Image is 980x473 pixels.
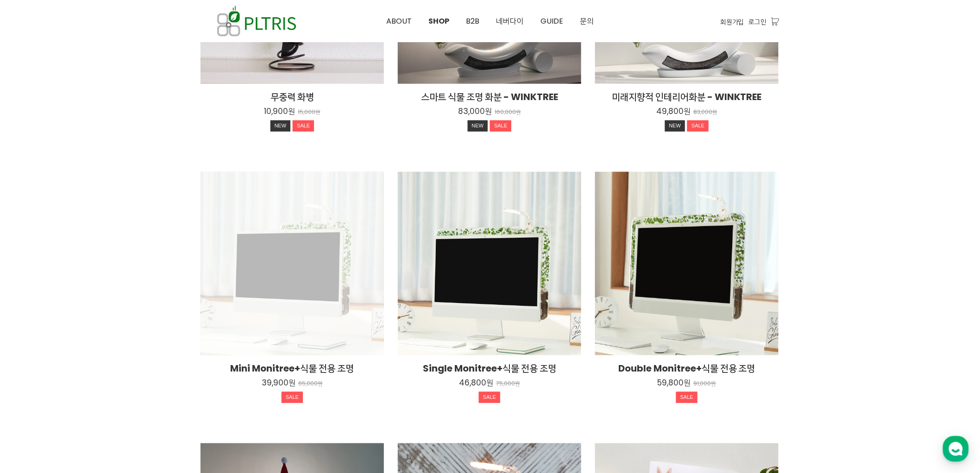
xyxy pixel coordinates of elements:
[85,308,96,315] span: 대화
[298,380,323,387] p: 65,000원
[665,120,685,132] div: NEW
[293,120,314,132] div: SALE
[264,106,295,116] p: 10,900원
[572,0,602,42] a: 문의
[694,380,716,387] p: 91,000원
[262,378,295,388] p: 39,900원
[720,17,744,27] a: 회원가입
[201,90,384,134] a: 무중력 화병 10,900원 15,000원 NEWSALE
[378,0,420,42] a: ABOUT
[658,378,691,388] p: 59,800원
[201,362,384,405] a: Mini Monitree+식물 전용 조명 39,900원 65,000원 SALE
[386,16,412,26] span: ABOUT
[466,16,479,26] span: B2B
[595,90,779,134] a: 미래지향적 인테리어화분 - WINKTREE 49,800원 83,000원 NEWSALE
[420,0,458,42] a: SHOP
[490,120,511,132] div: SALE
[458,0,488,42] a: B2B
[282,392,303,403] div: SALE
[468,120,488,132] div: NEW
[398,90,581,134] a: 스마트 식물 조명 화분 - WINKTREE 83,000원 160,000원 NEWSALE
[687,120,709,132] div: SALE
[595,90,779,103] h2: 미래지향적 인테리어화분 - WINKTREE
[29,308,35,315] span: 홈
[201,362,384,375] h2: Mini Monitree+식물 전용 조명
[398,90,581,103] h2: 스마트 식물 조명 화분 - WINKTREE
[496,16,524,26] span: 네버다이
[398,362,581,375] h2: Single Monitree+식물 전용 조명
[488,0,532,42] a: 네버다이
[61,294,119,317] a: 대화
[298,109,320,116] p: 15,000원
[656,106,691,116] p: 49,800원
[428,16,449,26] span: SHOP
[479,392,500,403] div: SALE
[3,294,61,317] a: 홈
[201,90,384,103] h2: 무중력 화병
[595,362,779,375] h2: Double Monitree+식물 전용 조명
[143,308,154,315] span: 설정
[693,109,717,116] p: 83,000원
[532,0,572,42] a: GUIDE
[540,16,563,26] span: GUIDE
[119,294,178,317] a: 설정
[458,106,492,116] p: 83,000원
[580,16,594,26] span: 문의
[495,109,521,116] p: 160,000원
[496,380,520,387] p: 75,000원
[398,362,581,405] a: Single Monitree+식물 전용 조명 46,800원 75,000원 SALE
[595,362,779,405] a: Double Monitree+식물 전용 조명 59,800원 91,000원 SALE
[459,378,493,388] p: 46,800원
[676,392,697,403] div: SALE
[749,17,767,27] a: 로그인
[270,120,291,132] div: NEW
